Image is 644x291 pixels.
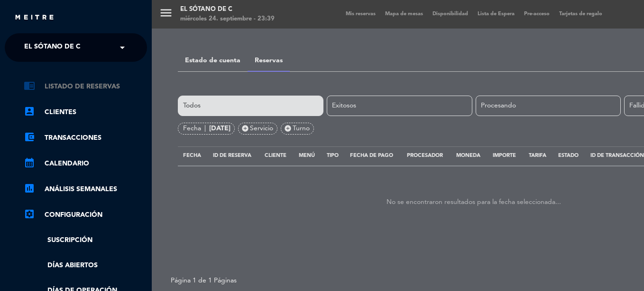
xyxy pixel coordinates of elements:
[24,107,147,118] a: account_boxClientes
[24,209,147,221] a: Configuración
[24,260,147,271] a: Días abiertos
[24,81,147,92] a: chrome_reader_modeListado de Reservas
[24,38,81,58] span: El Sótano de C
[14,14,55,21] img: MEITRE
[24,184,147,195] a: assessmentANÁLISIS SEMANALES
[24,131,35,143] i: account_balance_wallet
[24,157,35,168] i: calendar_month
[24,132,147,144] a: account_balance_walletTransacciones
[24,158,147,169] a: calendar_monthCalendario
[24,80,35,91] i: chrome_reader_mode
[24,208,35,220] i: settings_applications
[24,106,35,117] i: account_box
[24,235,147,246] a: Suscripción
[24,183,35,194] i: assessment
